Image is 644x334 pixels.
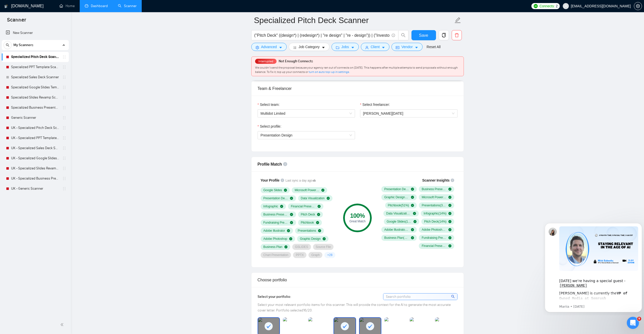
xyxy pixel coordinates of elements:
span: check-circle [448,244,451,247]
span: Not Enough Connects [279,59,313,63]
span: Infographic [263,204,278,208]
span: Interrupted [257,60,275,63]
span: check-circle [323,237,326,240]
span: check-circle [448,236,451,239]
a: UK - Specialized Business Presentation [11,173,59,184]
span: holder [62,85,66,89]
a: Generic Scanner [11,113,59,123]
button: setting [634,2,642,10]
input: Scanner name... [254,14,453,27]
span: Adobe Photoshop ( 9 %) [422,228,446,232]
div: Choose portfolio [258,273,458,287]
span: Pitch Deck ( 14 %) [424,220,446,224]
span: double-left [60,322,65,327]
span: check-circle [289,237,292,240]
img: logo [4,2,8,10]
span: holder [62,65,66,69]
span: check-circle [448,196,451,199]
a: UK - Specialized Sales Deck Scanner [11,143,59,153]
span: info-circle [392,34,395,37]
div: Team & Freelancer [258,81,458,96]
span: Multidot Limited [261,110,352,117]
span: info-circle [283,162,287,166]
a: UK - Generic Scanner [11,184,59,194]
span: check-circle [448,188,451,191]
span: Presentation Design [261,133,293,137]
span: check-circle [448,204,451,207]
span: Save [419,32,428,38]
button: Save [411,30,436,40]
span: Financial Presentation [291,204,316,208]
a: UK - Specialized PPT Template Scanner [11,133,59,143]
span: check-circle [411,188,414,191]
span: check-circle [280,205,283,208]
span: Presentation Design [263,196,288,200]
span: Infographic ( 14 %) [424,211,446,215]
span: Presentations [298,229,316,233]
label: Select team: [258,102,280,107]
span: check-circle [321,189,324,192]
span: check-circle [411,204,414,207]
span: check-circle [448,220,451,223]
span: delete [452,33,462,37]
span: Pitch Deck [301,212,315,217]
span: search [4,43,11,47]
span: Business Plan ( 9 %) [384,236,409,240]
span: edit [454,17,461,24]
span: Business Presentation [263,212,288,217]
span: Data Visualization ( 14 %) [386,211,411,215]
span: Adobe Illustrator ( 13 %) [384,228,409,232]
span: folder [336,46,339,49]
span: holder [62,116,66,120]
span: check-circle [290,221,293,224]
span: user [564,4,568,8]
span: holder [62,136,66,140]
a: Specialized Slides Revamp Scanner [11,92,59,103]
span: Your Profile [261,178,280,182]
span: bars [293,46,297,49]
span: Last sync a day ago [285,178,316,183]
span: check-circle [290,197,293,200]
span: check-circle [413,220,417,223]
span: Fundraising Presentation ( 9 %) [422,236,446,240]
span: holder [62,75,66,79]
span: Microsoft PowerPoint ( 52 %) [422,195,446,199]
span: [PERSON_NAME][DATE] [363,111,403,115]
button: search [398,30,408,40]
a: Specialized Business Presentation [11,103,59,113]
label: Select freelancer: [360,102,390,107]
span: Profile Match [258,162,282,166]
span: caret-down [382,46,385,49]
span: holder [62,95,66,100]
span: Jobs [341,44,349,50]
span: check-circle [327,197,330,200]
span: Advanced [261,44,277,50]
span: Microsoft PowerPoint [295,188,319,192]
a: dashboardDashboard [85,4,108,8]
span: caret-down [322,46,325,49]
span: user [365,46,369,49]
span: PPTX [296,253,304,257]
span: check-circle [411,236,414,239]
span: check-circle [448,212,451,215]
a: searchScanner [118,4,137,8]
span: check-circle [290,213,293,216]
span: search [451,294,455,299]
span: Scanner Insights [422,179,449,182]
span: 9 [637,317,641,321]
span: Source File [316,245,331,249]
span: GSLIDES [295,245,308,249]
span: holder [62,176,66,181]
span: holder [62,187,66,191]
button: userClientcaret-down [361,43,390,51]
li: New Scanner [2,28,69,38]
span: check-circle [318,229,321,232]
span: holder [62,55,66,59]
button: settingAdvancedcaret-down [251,43,287,51]
span: check-circle [287,229,290,232]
